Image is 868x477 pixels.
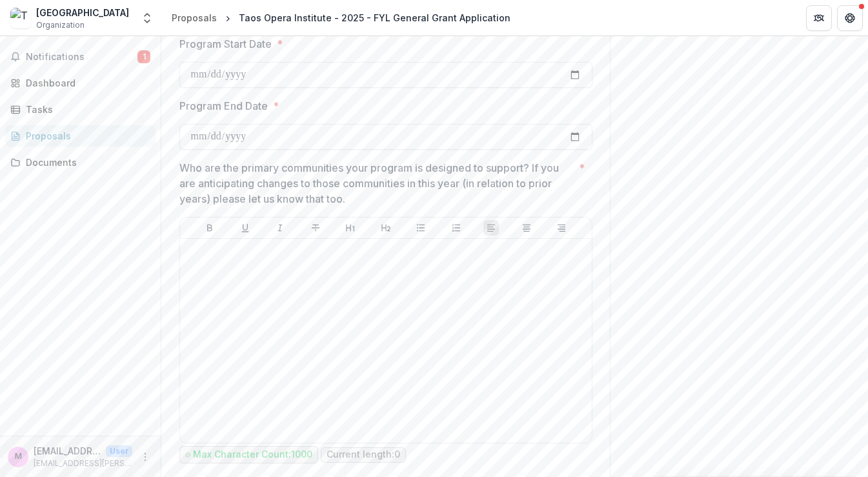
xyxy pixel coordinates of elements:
[15,452,22,461] div: mark.craig@taosoi.org
[5,152,156,173] a: Documents
[167,8,222,27] a: Proposals
[106,445,132,457] p: User
[5,46,156,67] button: Notifications1
[519,220,534,236] button: Align Center
[34,458,132,469] p: [EMAIL_ADDRESS][PERSON_NAME][DOMAIN_NAME]
[138,5,156,31] button: Open entity switcher
[239,11,510,25] div: Taos Opera Institute - 2025 - FYL General Grant Application
[167,8,516,27] nav: breadcrumb
[378,220,394,236] button: Heading 2
[449,220,464,236] button: Ordered List
[483,220,499,236] button: Align Left
[26,52,137,63] span: Notifications
[34,444,101,458] p: [EMAIL_ADDRESS][PERSON_NAME][DOMAIN_NAME]
[237,220,253,236] button: Underline
[5,125,156,147] a: Proposals
[26,156,145,169] div: Documents
[26,129,145,143] div: Proposals
[806,5,832,31] button: Partners
[308,220,323,236] button: Strike
[202,220,217,236] button: Bold
[179,98,268,114] p: Program End Date
[137,449,153,465] button: More
[5,99,156,120] a: Tasks
[137,50,150,63] span: 1
[179,36,272,52] p: Program Start Date
[837,5,863,31] button: Get Help
[26,76,145,90] div: Dashboard
[10,8,31,28] img: Taos Opera Institute
[36,19,85,31] span: Organization
[327,449,400,460] p: Current length: 0
[36,6,129,19] div: [GEOGRAPHIC_DATA]
[272,220,288,236] button: Italicize
[26,103,145,116] div: Tasks
[5,72,156,94] a: Dashboard
[179,160,574,207] p: Who are the primary communities your program is designed to support? If you are anticipating chan...
[554,220,569,236] button: Align Right
[343,220,358,236] button: Heading 1
[413,220,429,236] button: Bullet List
[172,11,217,25] div: Proposals
[193,449,312,460] p: Max Character Count: 1000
